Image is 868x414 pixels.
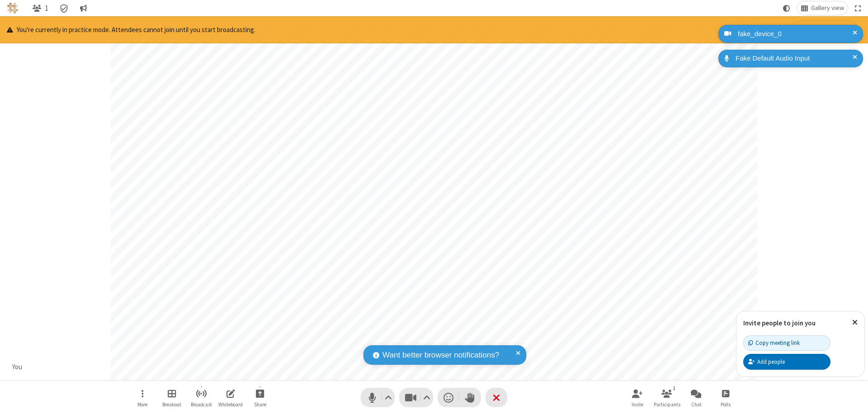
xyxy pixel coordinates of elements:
button: Start sharing [246,385,274,410]
button: Send a reaction [438,388,459,407]
button: Open participant list [28,1,52,15]
button: Invite participants (⌘+Shift+I) [624,385,651,410]
button: Raise hand [459,388,481,407]
span: Invite [632,402,643,407]
button: Mute (⌘+Shift+A) [361,388,395,407]
button: Copy meeting link [743,335,830,351]
button: Add people [743,354,830,369]
div: fake_device_0 [735,29,856,39]
button: End or leave meeting [486,388,507,407]
span: Broadcast [191,402,212,407]
span: Chat [691,402,702,407]
button: Using system theme [779,1,794,15]
button: Fullscreen [851,1,865,15]
button: Open chat [683,385,710,410]
span: Gallery view [811,5,844,12]
span: Whiteboard [218,402,243,407]
button: Open participant list [653,385,680,410]
img: QA Selenium DO NOT DELETE OR CHANGE [7,3,18,14]
button: Start broadcasting [793,20,858,39]
span: Polls [721,402,731,407]
button: Open shared whiteboard [217,385,244,410]
div: Copy meeting link [748,339,800,347]
div: 1 [670,384,678,392]
button: Audio settings [382,388,395,407]
button: Stop video (⌘+Shift+V) [399,388,433,407]
span: Breakout [162,402,181,407]
div: You [9,362,26,372]
span: More [137,402,147,407]
p: You're currently in practice mode. Attendees cannot join until you start broadcasting. [7,25,255,35]
span: Want better browser notifications? [382,349,499,361]
button: Change layout [797,1,848,15]
button: Close popover [845,311,864,334]
button: Open poll [712,385,739,410]
div: Fake Default Audio Input [732,53,856,64]
span: Participants [654,402,680,407]
button: Conversation [76,1,90,15]
span: 1 [45,4,48,13]
button: Manage Breakout Rooms [158,385,185,410]
label: Invite people to join you [743,319,816,327]
button: Video setting [421,388,433,407]
div: Meeting details Encryption enabled [56,1,73,15]
button: Start broadcast [188,385,215,410]
span: Share [254,402,266,407]
button: Open menu [129,385,156,410]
